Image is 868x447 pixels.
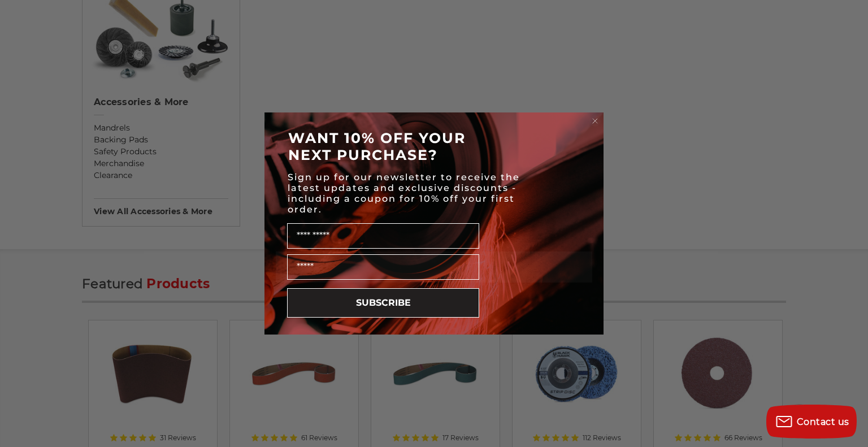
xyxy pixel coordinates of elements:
[287,288,479,318] button: SUBSCRIBE
[288,129,466,163] span: WANT 10% OFF YOUR NEXT PURCHASE?
[797,416,849,427] span: Contact us
[287,254,479,280] input: Email
[288,172,520,215] span: Sign up for our newsletter to receive the latest updates and exclusive discounts - including a co...
[589,115,601,127] button: Close dialog
[766,405,857,439] button: Contact us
